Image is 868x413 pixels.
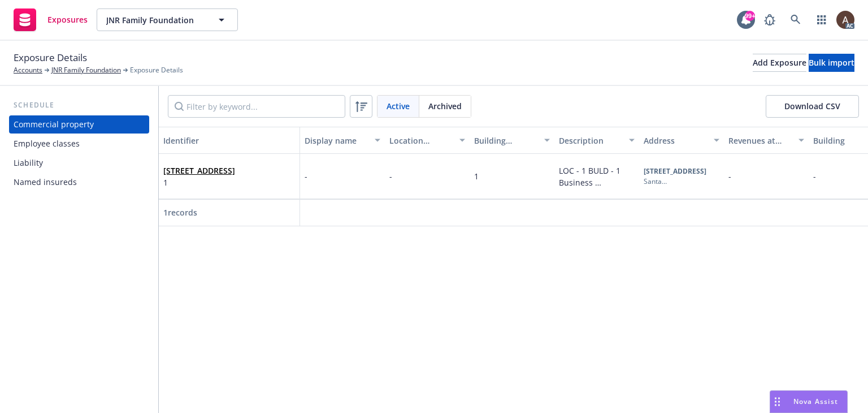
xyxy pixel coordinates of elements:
span: 1 [163,177,235,188]
span: Exposures [47,15,88,24]
div: Schedule [9,100,149,111]
div: Commercial property [14,115,94,134]
button: Revenues at location [724,127,809,154]
div: Building number [474,135,537,147]
a: Named insureds [9,173,149,191]
div: 99+ [745,11,755,21]
div: Revenues at location [728,135,792,147]
span: - [728,171,731,182]
div: Location number [389,135,453,147]
div: Bulk import [809,54,854,71]
a: Report a Bug [758,8,781,31]
div: Description [559,135,622,147]
div: Santa [PERSON_NAME] , CA , 95403 [644,177,719,187]
div: Display name [305,135,368,147]
span: Exposure Details [14,50,87,65]
div: Drag to move [770,391,784,412]
span: [STREET_ADDRESS] [163,165,235,177]
a: Accounts [14,65,42,75]
a: JNR Family Foundation [51,65,121,75]
input: Filter by keyword... [168,95,345,118]
span: - [389,171,392,182]
div: Liability [14,154,43,172]
div: Employee classes [14,135,80,153]
button: JNR Family Foundation [97,8,238,31]
span: LOC - 1 BULD - 1 Business Association Guard [559,165,628,200]
div: Add Exposure [753,54,806,71]
button: Address [639,127,724,154]
button: Location number [385,127,470,154]
span: Exposure Details [130,65,183,75]
span: 1 records [163,207,197,218]
button: Bulk import [809,54,854,72]
b: [STREET_ADDRESS] [644,166,706,176]
button: Identifier [159,127,300,154]
div: Named insureds [14,173,77,191]
button: Download CSV [766,95,859,118]
span: 1 [474,171,479,182]
a: [STREET_ADDRESS] [163,165,235,176]
button: Add Exposure [753,54,806,72]
div: Address [644,135,707,147]
span: JNR Family Foundation [106,14,204,26]
img: photo [836,11,854,29]
span: Nova Assist [793,397,838,406]
a: Switch app [810,8,833,31]
a: Commercial property [9,115,149,134]
button: Description [554,127,639,154]
div: Identifier [163,135,295,147]
a: Employee classes [9,135,149,153]
button: Display name [300,127,385,154]
span: Archived [428,100,462,112]
button: Building number [470,127,554,154]
span: Active [387,100,410,112]
a: Liability [9,154,149,172]
a: Exposures [9,4,92,36]
button: Nova Assist [770,390,848,413]
a: Search [784,8,807,31]
span: - [813,171,816,182]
